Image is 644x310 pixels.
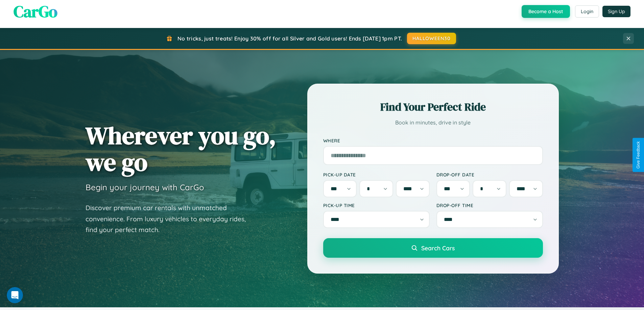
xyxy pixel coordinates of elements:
label: Drop-off Time [436,202,543,208]
span: Search Cars [421,244,455,252]
p: Book in minutes, drive in style [323,118,543,128]
h2: Find Your Perfect Ride [323,100,543,114]
label: Where [323,138,543,143]
h3: Begin your journey with CarGo [86,182,204,192]
button: Become a Host [522,5,570,18]
iframe: Intercom live chat [7,287,23,303]
p: Discover premium car rentals with unmatched convenience. From luxury vehicles to everyday rides, ... [86,202,255,235]
label: Pick-up Date [323,172,430,177]
span: CarGo [14,0,57,23]
h1: Wherever you go, we go [86,122,276,175]
span: No tricks, just treats! Enjoy 30% off for all Silver and Gold users! Ends [DATE] 1pm PT. [177,35,402,42]
button: HALLOWEEN30 [407,33,456,44]
label: Drop-off Date [436,172,543,177]
button: Sign Up [602,6,630,17]
div: Give Feedback [636,141,641,169]
button: Login [575,5,599,18]
label: Pick-up Time [323,202,430,208]
button: Search Cars [323,238,543,258]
